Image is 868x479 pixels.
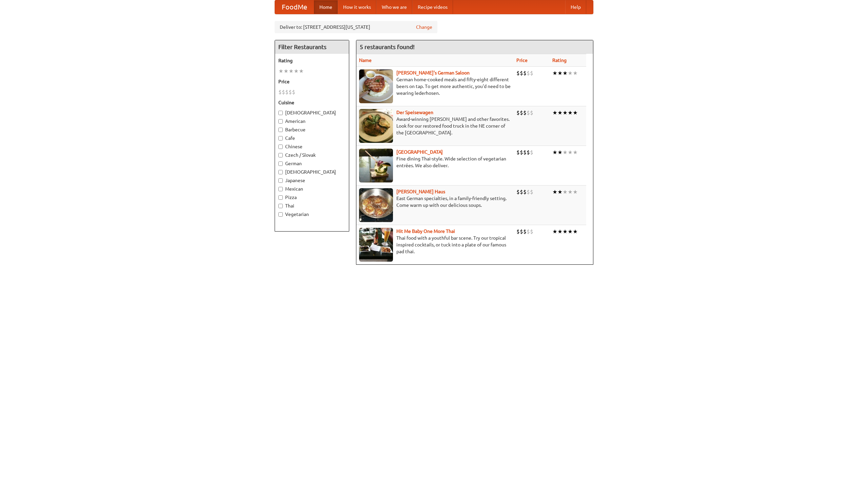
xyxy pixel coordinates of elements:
li: ★ [557,149,563,156]
li: ★ [557,228,563,235]
a: Name [359,58,372,63]
li: ★ [568,188,573,196]
li: $ [282,88,285,96]
li: $ [520,109,523,116]
li: ★ [552,228,557,235]
a: Who we are [376,0,412,14]
label: Barbecue [278,126,346,133]
input: [DEMOGRAPHIC_DATA] [278,170,283,174]
h5: Price [278,78,346,85]
b: [PERSON_NAME]'s German Saloon [396,70,470,75]
li: ★ [552,149,557,156]
li: ★ [552,69,557,77]
li: $ [523,109,527,116]
li: ★ [299,67,304,75]
li: $ [520,228,523,235]
input: [DEMOGRAPHIC_DATA] [278,111,283,115]
li: ★ [573,109,578,116]
label: Czech / Slovak [278,152,346,158]
label: Mexican [278,186,346,192]
li: $ [527,228,530,235]
li: $ [527,188,530,196]
li: ★ [573,188,578,196]
input: Chinese [278,145,283,149]
a: How it works [338,0,376,14]
li: $ [530,149,533,156]
li: $ [520,188,523,196]
p: Award-winning [PERSON_NAME] and other favorites. Look for our restored food truck in the NE corne... [359,116,511,136]
img: satay.jpg [359,149,393,182]
div: Deliver to: [STREET_ADDRESS][US_STATE] [275,21,437,33]
li: $ [523,228,527,235]
b: Der Speisewagen [396,110,433,115]
h5: Cuisine [278,99,346,106]
label: American [278,118,346,125]
li: ★ [294,67,299,75]
input: German [278,161,283,166]
label: Pizza [278,194,346,201]
li: ★ [573,228,578,235]
li: $ [527,69,530,77]
li: ★ [563,228,568,235]
h4: Filter Restaurants [275,40,349,54]
input: Cafe [278,136,283,140]
li: ★ [568,228,573,235]
label: [DEMOGRAPHIC_DATA] [278,169,346,175]
input: Thai [278,204,283,208]
label: Thai [278,202,346,209]
li: ★ [568,149,573,156]
li: $ [523,149,527,156]
a: [PERSON_NAME] Haus [396,189,445,194]
li: ★ [573,149,578,156]
p: East German specialties, in a family-friendly setting. Come warm up with our delicious soups. [359,195,511,209]
a: Rating [552,58,567,63]
label: Cafe [278,135,346,141]
li: ★ [552,109,557,116]
li: $ [523,69,527,77]
li: $ [516,188,520,196]
img: babythai.jpg [359,228,393,262]
li: ★ [563,109,568,116]
li: ★ [568,109,573,116]
input: Czech / Slovak [278,153,283,157]
li: ★ [278,67,283,75]
li: ★ [557,69,563,77]
h5: Rating [278,57,346,64]
ng-pluralize: 5 restaurants found! [360,44,415,50]
li: $ [285,88,289,96]
a: Help [565,0,586,14]
li: ★ [557,188,563,196]
li: $ [289,88,292,96]
li: $ [292,88,295,96]
input: Pizza [278,195,283,200]
li: ★ [563,69,568,77]
li: $ [527,149,530,156]
a: Change [416,24,432,30]
label: Chinese [278,143,346,150]
label: [DEMOGRAPHIC_DATA] [278,109,346,116]
li: $ [516,109,520,116]
li: ★ [573,69,578,77]
p: Thai food with a youthful bar scene. Try our tropical inspired cocktails, or tuck into a plate of... [359,235,511,255]
label: German [278,160,346,167]
input: Japanese [278,178,283,183]
a: [GEOGRAPHIC_DATA] [396,149,443,155]
a: Price [516,58,528,63]
li: $ [530,188,533,196]
input: Mexican [278,187,283,191]
input: Barbecue [278,128,283,132]
input: Vegetarian [278,212,283,217]
li: $ [278,88,282,96]
li: $ [530,69,533,77]
li: $ [516,69,520,77]
li: $ [530,109,533,116]
a: Recipe videos [412,0,453,14]
li: ★ [568,69,573,77]
a: FoodMe [275,0,314,14]
a: Hit Me Baby One More Thai [396,228,455,234]
input: American [278,119,283,124]
img: speisewagen.jpg [359,109,393,143]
